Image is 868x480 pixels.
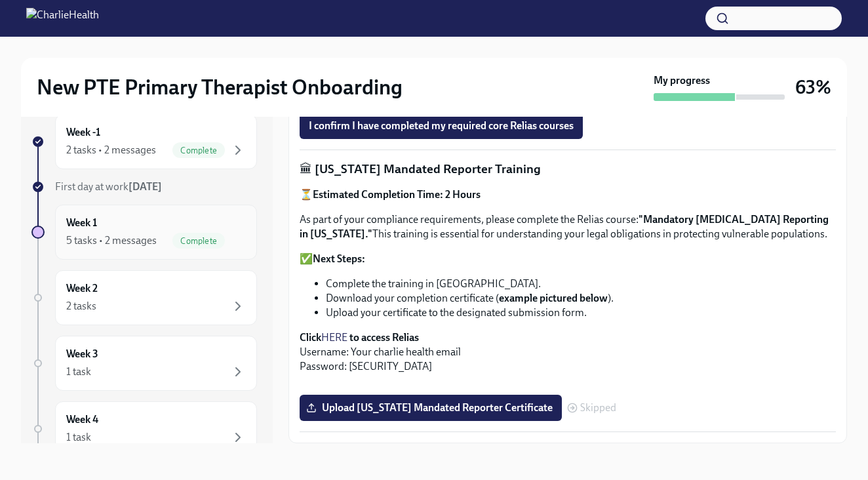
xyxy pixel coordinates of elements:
[300,212,836,241] p: As part of your compliance requirements, please complete the Relias course: This training is esse...
[300,161,836,178] p: 🏛 [US_STATE] Mandated Reporter Training
[66,281,98,296] h6: Week 2
[31,114,257,169] a: Week -12 tasks • 2 messagesComplete
[321,331,347,344] a: HERE
[66,299,96,313] div: 2 tasks
[31,180,257,194] a: First day at work[DATE]
[55,180,162,193] span: First day at work
[66,125,100,140] h6: Week -1
[66,365,91,379] div: 1 task
[31,205,257,260] a: Week 15 tasks • 2 messagesComplete
[31,270,257,325] a: Week 22 tasks
[326,291,836,306] li: Download your completion certificate ( ).
[313,188,481,201] strong: Estimated Completion Time: 2 Hours
[26,8,99,29] img: CharlieHealth
[172,236,225,246] span: Complete
[300,395,562,421] label: Upload [US_STATE] Mandated Reporter Certificate
[349,331,419,344] strong: to access Relias
[300,330,836,374] p: Username: Your charlie health email Password: [SECURITY_DATA]
[795,75,831,99] h3: 63%
[580,403,616,413] span: Skipped
[313,252,365,265] strong: Next Steps:
[300,252,836,266] p: ✅
[499,292,608,304] strong: example pictured below
[66,347,98,361] h6: Week 3
[31,336,257,391] a: Week 31 task
[300,113,583,139] button: I confirm I have completed my required core Relias courses
[66,216,97,230] h6: Week 1
[300,331,321,344] strong: Click
[309,119,574,132] span: I confirm I have completed my required core Relias courses
[326,306,836,320] li: Upload your certificate to the designated submission form.
[31,401,257,456] a: Week 41 task
[66,233,157,248] div: 5 tasks • 2 messages
[654,73,710,88] strong: My progress
[300,188,836,202] p: ⏳
[66,412,98,427] h6: Week 4
[66,430,91,445] div: 1 task
[172,146,225,155] span: Complete
[37,74,403,100] h2: New PTE Primary Therapist Onboarding
[66,143,156,157] div: 2 tasks • 2 messages
[326,277,836,291] li: Complete the training in [GEOGRAPHIC_DATA].
[128,180,162,193] strong: [DATE]
[309,401,553,414] span: Upload [US_STATE] Mandated Reporter Certificate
